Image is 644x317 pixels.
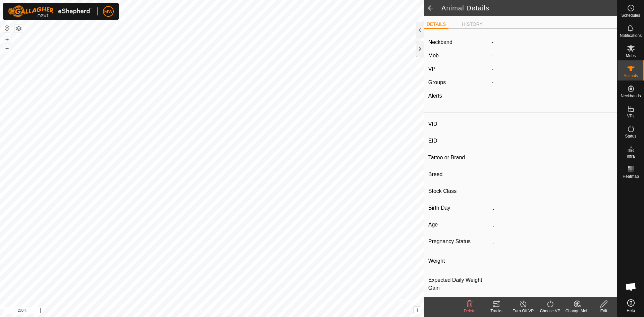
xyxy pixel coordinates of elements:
label: Neckband [428,38,452,46]
div: Open chat [621,277,641,297]
button: Map Layers [15,24,23,33]
span: Heatmap [623,174,639,178]
label: - [492,38,493,46]
label: Groups [428,80,446,85]
li: DETAILS [424,21,448,29]
div: Tracks [483,308,510,314]
button: Reset Map [3,24,11,32]
a: Privacy Policy [185,308,211,314]
span: Notifications [620,34,642,38]
div: Turn Off VP [510,308,537,314]
span: Mobs [626,54,636,58]
img: Gallagher Logo [8,5,92,17]
label: VP [428,66,435,72]
span: Schedules [621,13,640,17]
label: Expected Daily Weight Gain [428,276,490,292]
div: Change Mob [563,308,590,314]
label: Pregnancy Status [428,237,490,246]
a: Help [618,297,644,315]
label: Tattoo or Brand [428,153,490,162]
label: Stock Class [428,187,490,196]
button: + [3,35,11,43]
label: VID [428,120,490,128]
button: i [414,307,421,314]
label: EID [428,137,490,145]
a: Contact Us [219,308,238,314]
span: Status [625,134,636,138]
h2: Animal Details [441,4,617,12]
div: - [489,78,616,87]
span: Neckbands [621,94,641,98]
label: Weight [428,254,490,268]
span: - [492,53,493,58]
button: – [3,44,11,52]
span: Animals [624,74,638,78]
label: Alerts [428,93,442,99]
div: Edit [590,308,617,314]
span: MW [104,8,113,15]
span: i [417,307,418,313]
span: VPs [627,114,634,118]
div: Choose VP [537,308,563,314]
label: Breed [428,170,490,179]
span: Infra [627,154,635,158]
span: Help [627,309,635,313]
label: Age [428,220,490,229]
li: HISTORY [459,21,485,28]
span: Delete [464,309,476,313]
label: Birth Day [428,204,490,212]
app-display-virtual-paddock-transition: - [492,66,493,72]
label: Mob [428,53,439,58]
